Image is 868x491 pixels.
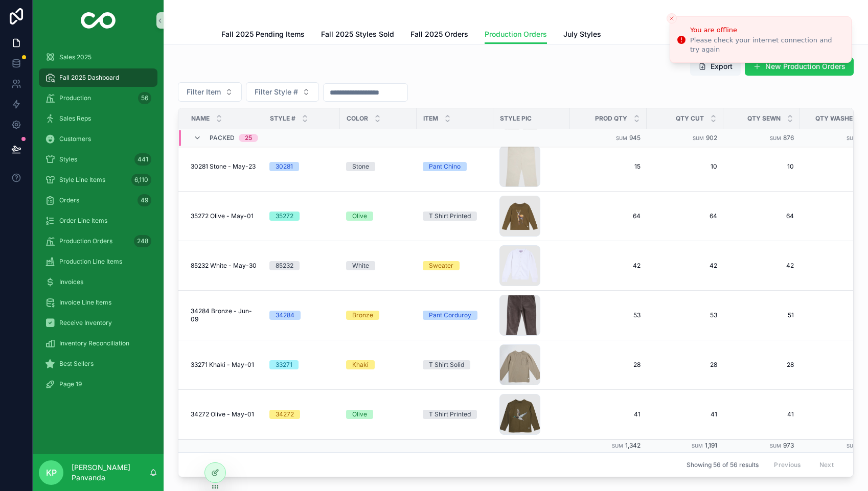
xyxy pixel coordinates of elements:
a: Fall 2025 Pending Items [221,25,305,45]
a: Pant Chino [423,162,487,171]
div: 25 [245,134,252,142]
a: Invoices [39,273,157,291]
div: Pant Corduroy [429,311,471,320]
div: Sweater [429,261,453,270]
span: 64 [653,212,717,220]
div: Pant Chino [429,162,461,171]
a: 42 [653,262,717,270]
span: Filter Item [187,87,221,97]
a: 53 [576,311,641,319]
div: 34284 [276,311,294,320]
a: Styles441 [39,150,157,169]
a: Olive [346,212,410,221]
button: Export [690,57,741,76]
span: Invoice Line Items [59,298,111,307]
small: Sum [692,443,703,449]
span: Orders [59,196,79,204]
div: T Shirt Solid [429,360,464,369]
a: 41 [729,410,794,418]
a: 64 [576,212,641,220]
a: Sweater [423,261,487,270]
small: Sum [616,135,627,141]
span: Customers [59,135,91,143]
span: Filter Style # [255,87,298,97]
span: 28 [653,361,717,369]
span: Fall 2025 Styles Sold [321,29,394,39]
a: Sales 2025 [39,48,157,66]
div: 441 [134,153,151,166]
span: 34272 Olive - May-01 [191,410,254,418]
a: Customers [39,130,157,148]
p: [PERSON_NAME] Panvanda [72,462,149,483]
div: 33271 [276,360,292,369]
span: 876 [783,133,794,141]
span: 42 [729,262,794,270]
div: 85232 [276,261,293,270]
a: 28 [576,361,641,369]
span: 973 [783,441,794,449]
div: Olive [352,410,367,419]
a: Pant Corduroy [423,311,487,320]
a: 85232 White - May-30 [191,262,257,270]
a: Fall 2025 Styles Sold [321,25,394,45]
span: 35272 Olive - May-01 [191,212,254,220]
a: 85232 [269,261,334,270]
div: T Shirt Printed [429,410,471,419]
button: Close toast [667,13,677,24]
a: 30281 Stone - May-23 [191,162,257,171]
a: Fall 2025 Dashboard [39,68,157,87]
a: Production Orders248 [39,232,157,250]
span: Style Line Items [59,176,105,184]
a: New Production Orders [745,57,854,76]
small: Sum [770,135,781,141]
span: Qty Washed [815,114,857,123]
a: T Shirt Printed [423,212,487,221]
span: 30281 Stone - May-23 [191,162,256,171]
a: 15 [576,162,641,171]
span: Packed [210,134,235,142]
a: 51 [729,311,794,319]
div: 248 [134,235,151,247]
span: 41 [576,410,641,418]
a: Invoice Line Items [39,293,157,312]
span: Color [347,114,368,123]
small: Sum [612,443,623,449]
a: 30281 [269,162,334,171]
span: Fall 2025 Dashboard [59,74,119,82]
span: Production Line Items [59,258,122,266]
span: 1,342 [625,441,641,449]
a: 41 [653,410,717,418]
a: T Shirt Printed [423,410,487,419]
span: Receive Inventory [59,319,112,327]
a: 28 [729,361,794,369]
span: Sales 2025 [59,53,92,61]
a: 35272 Olive - May-01 [191,212,257,220]
a: 34284 [269,311,334,320]
span: Production Orders [59,237,112,245]
a: 34272 [269,410,334,419]
div: Bronze [352,311,373,320]
div: 34272 [276,410,294,419]
small: Sum [847,135,858,141]
a: T Shirt Solid [423,360,487,369]
a: White [346,261,410,270]
span: Fall 2025 Orders [410,29,468,39]
span: 53 [653,311,717,319]
span: 85232 White - May-30 [191,262,257,270]
a: Order Line Items [39,212,157,230]
span: Qty Cut [676,114,704,123]
a: July Styles [563,25,601,45]
small: Sum [693,135,704,141]
div: You are offline [690,25,843,35]
a: 33271 [269,360,334,369]
span: Styles [59,155,77,163]
small: Sum [770,443,781,449]
a: 34272 Olive - May-01 [191,410,257,418]
span: Fall 2025 Pending Items [221,29,305,39]
div: Khaki [352,360,369,369]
